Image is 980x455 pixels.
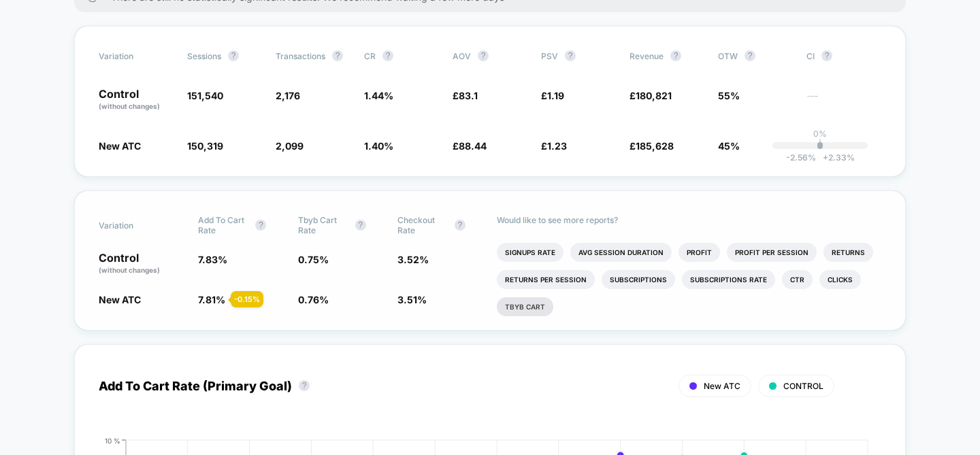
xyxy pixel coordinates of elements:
[364,90,393,101] span: 1.44 %
[198,294,225,305] span: 7.81 %
[813,129,827,139] p: 0%
[255,220,266,231] button: ?
[459,90,478,101] span: 83.1
[187,51,221,61] span: Sessions
[782,270,813,289] li: Ctr
[541,90,564,101] span: £
[816,152,855,163] span: 2.33 %
[105,437,120,445] tspan: 10 %
[276,51,325,61] span: Transactions
[187,90,223,101] span: 151,540
[364,51,376,61] span: CR
[727,243,817,262] li: Profit Per Session
[630,90,672,101] span: £
[99,88,174,112] p: Control
[228,50,239,61] button: ?
[565,50,576,61] button: ?
[497,297,553,316] li: Tbyb Cart
[786,152,816,163] span: -2.56 %
[298,254,329,265] span: 0.75 %
[99,140,141,152] span: New ATC
[718,50,793,61] span: OTW
[453,90,478,101] span: £
[670,50,681,61] button: ?
[636,140,674,152] span: 185,628
[397,294,427,305] span: 3.51 %
[570,243,672,262] li: Avg Session Duration
[187,140,223,152] span: 150,319
[355,220,366,231] button: ?
[299,380,310,391] button: ?
[99,102,160,110] span: (without changes)
[704,381,740,391] span: New ATC
[478,50,489,61] button: ?
[497,243,563,262] li: Signups Rate
[547,90,564,101] span: 1.19
[382,50,393,61] button: ?
[453,140,487,152] span: £
[541,51,558,61] span: PSV
[823,243,873,262] li: Returns
[718,140,740,152] span: 45%
[231,291,263,307] div: - 0.15 %
[821,50,832,61] button: ?
[718,90,740,101] span: 55%
[745,50,755,61] button: ?
[397,254,429,265] span: 3.52 %
[298,215,348,235] span: Tbyb Cart Rate
[99,215,174,235] span: Variation
[783,381,823,391] span: CONTROL
[819,139,821,149] p: |
[364,140,393,152] span: 1.40 %
[453,51,471,61] span: AOV
[276,140,304,152] span: 2,099
[276,90,300,101] span: 2,176
[806,50,881,61] span: CI
[459,140,487,152] span: 88.44
[823,152,828,163] span: +
[630,51,664,61] span: Revenue
[397,215,448,235] span: Checkout Rate
[547,140,567,152] span: 1.23
[602,270,675,289] li: Subscriptions
[99,252,184,275] p: Control
[198,215,248,235] span: Add To Cart Rate
[630,140,674,152] span: £
[497,270,595,289] li: Returns Per Session
[198,254,227,265] span: 7.83 %
[679,243,720,262] li: Profit
[636,90,672,101] span: 180,821
[806,92,881,112] span: ---
[99,266,160,274] span: (without changes)
[497,215,881,225] p: Would like to see more reports?
[332,50,343,61] button: ?
[99,294,141,305] span: New ATC
[455,220,465,231] button: ?
[819,270,861,289] li: Clicks
[541,140,567,152] span: £
[298,294,329,305] span: 0.76 %
[682,270,775,289] li: Subscriptions Rate
[99,50,174,61] span: Variation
